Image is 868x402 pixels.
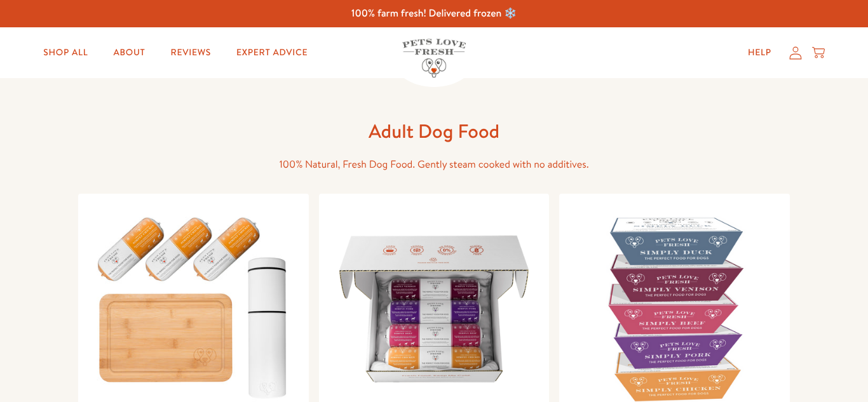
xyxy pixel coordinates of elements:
a: Reviews [161,40,221,65]
img: Pets Love Fresh [402,39,466,77]
a: Help [738,40,782,65]
span: 100% Natural, Fresh Dog Food. Gently steam cooked with no additives. [279,157,588,171]
h1: Adult Dog Food [231,119,637,144]
a: Shop All [33,40,98,65]
a: About [103,40,155,65]
a: Expert Advice [226,40,318,65]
